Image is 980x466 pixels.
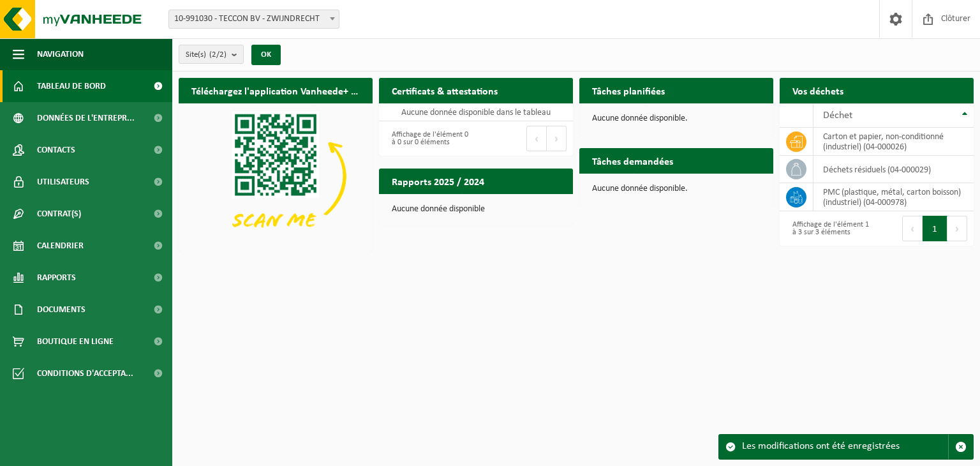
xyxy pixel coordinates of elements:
[392,205,560,214] p: Aucune donnée disponible
[923,216,947,241] button: 1
[579,78,678,103] h2: Tâches planifiées
[37,102,135,134] span: Données de l'entrepr...
[786,214,870,243] div: Affichage de l'élément 1 à 3 sur 3 éléments
[379,78,510,103] h2: Certificats & attestations
[742,435,948,459] div: Les modifications ont été enregistrées
[813,183,974,211] td: PMC (plastique, métal, carton boisson) (industriel) (04-000978)
[169,10,339,28] span: 10-991030 - TECCON BV - ZWIJNDRECHT
[780,78,856,103] h2: Vos déchets
[592,184,761,193] p: Aucune donnée disponible.
[579,148,686,173] h2: Tâches demandées
[37,230,84,262] span: Calendrier
[168,10,339,29] span: 10-991030 - TECCON BV - ZWIJNDRECHT
[37,294,85,326] span: Documents
[592,114,761,123] p: Aucune donnée disponible.
[37,326,114,357] span: Boutique en ligne
[813,156,974,183] td: déchets résiduels (04-000029)
[947,216,967,241] button: Next
[37,38,84,70] span: Navigation
[379,169,497,193] h2: Rapports 2025 / 2024
[37,262,76,294] span: Rapports
[385,124,470,153] div: Affichage de l'élément 0 à 0 sur 0 éléments
[547,126,567,151] button: Next
[37,134,75,166] span: Contacts
[902,216,923,241] button: Previous
[37,166,89,198] span: Utilisateurs
[462,193,572,219] a: Consulter les rapports
[209,50,226,59] count: (2/2)
[37,357,133,389] span: Conditions d'accepta...
[179,78,373,103] h2: Téléchargez l'application Vanheede+ maintenant!
[179,45,244,64] button: Site(s)(2/2)
[823,110,852,121] span: Déchet
[813,128,974,156] td: carton et papier, non-conditionné (industriel) (04-000026)
[179,103,373,249] img: Download de VHEPlus App
[526,126,547,151] button: Previous
[37,198,81,230] span: Contrat(s)
[37,70,106,102] span: Tableau de bord
[251,45,281,65] button: OK
[379,103,573,121] td: Aucune donnée disponible dans le tableau
[186,45,226,64] span: Site(s)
